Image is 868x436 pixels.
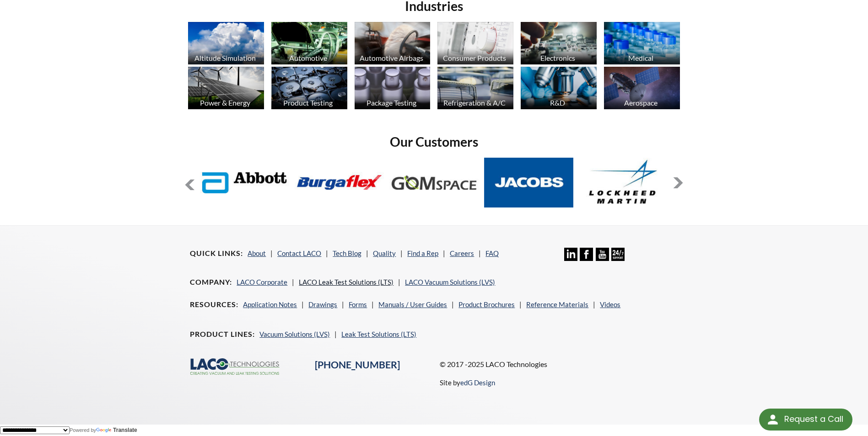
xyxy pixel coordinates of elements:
img: industry_Automotive_670x376.jpg [271,22,347,64]
a: Tech Blog [333,249,361,257]
p: © 2017 -2025 LACO Technologies [440,358,678,370]
div: Medical [603,53,679,62]
img: Artboard_1.jpg [604,67,680,109]
div: Aerospace [603,98,679,107]
a: Medical [604,22,680,67]
div: Consumer Products [436,53,512,62]
div: Automotive Airbags [353,53,430,62]
div: Package Testing [353,98,430,107]
a: Vacuum Solutions (LVS) [259,330,330,338]
img: industry_ProductTesting_670x376.jpg [271,67,347,109]
div: Refrigeration & A/C [436,98,512,107]
a: R&D [521,67,597,112]
a: Drawings [308,300,337,308]
a: Altitude Simulation [188,22,264,67]
a: edG Design [460,378,495,387]
a: 24/7 Support [611,254,625,262]
img: industry_R_D_670x376.jpg [521,67,597,109]
a: Find a Rep [407,249,438,257]
h2: Our Customers [184,133,683,150]
a: Leak Test Solutions (LTS) [341,330,416,338]
a: Refrigeration & A/C [437,67,513,112]
a: Forms [349,300,367,308]
img: industry_Package_670x376.jpg [355,67,431,109]
div: Product Testing [270,98,346,107]
h4: Quick Links [190,249,243,258]
a: Package Testing [355,67,431,112]
a: LACO Vacuum Solutions (LVS) [405,278,495,286]
a: Application Notes [243,300,297,308]
img: Jacobs.jpg [484,158,573,207]
img: industry_Auto-Airbag_670x376.jpg [355,22,431,64]
a: Videos [600,300,620,308]
a: Automotive Airbags [355,22,431,67]
img: industry_Consumer_670x376.jpg [437,22,513,64]
div: Request a Call [784,409,843,430]
div: Electronics [519,53,596,62]
a: LACO Corporate [237,278,287,286]
a: Aerospace [604,67,680,112]
div: Request a Call [759,409,852,431]
img: GOM-Space.jpg [389,158,479,207]
a: Product Brochures [458,300,515,308]
img: round button [766,412,780,427]
a: Consumer Products [437,22,513,67]
img: industry_Electronics_670x376.jpg [521,22,597,64]
img: industry_HVAC_670x376.jpg [437,67,513,109]
a: FAQ [485,249,499,257]
h4: Resources [190,300,238,309]
a: Power & Energy [188,67,264,112]
img: industry_AltitudeSim_670x376.jpg [188,22,264,64]
a: Quality [373,249,396,257]
a: Contact LACO [277,249,321,257]
img: Abbott-Labs.jpg [200,158,289,207]
div: Power & Energy [187,98,263,107]
h4: Company [190,277,232,287]
h4: Product Lines [190,330,255,339]
img: industry_Medical_670x376.jpg [604,22,680,64]
img: Lockheed-Martin.jpg [579,158,668,207]
a: Careers [450,249,474,257]
a: LACO Leak Test Solutions (LTS) [299,278,394,286]
div: Automotive [270,53,346,62]
a: [PHONE_NUMBER] [315,359,400,371]
img: 24/7 Support Icon [611,248,625,261]
a: Product Testing [271,67,347,112]
div: Altitude Simulation [187,53,263,62]
div: R&D [519,98,596,107]
a: About [248,249,266,257]
p: Site by [440,377,495,388]
a: Translate [96,427,137,433]
a: Reference Materials [526,300,588,308]
img: Google Translate [96,428,113,434]
a: Automotive [271,22,347,67]
img: Burgaflex.jpg [295,158,384,207]
a: Electronics [521,22,597,67]
img: industry_Power-2_670x376.jpg [188,67,264,109]
a: Manuals / User Guides [378,300,447,308]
